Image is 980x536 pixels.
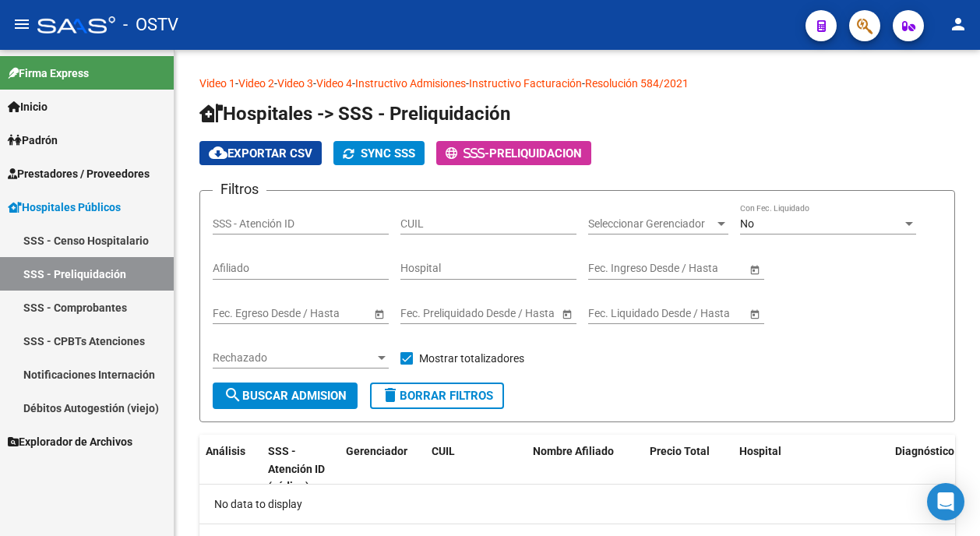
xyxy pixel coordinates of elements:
span: Padrón [8,132,58,149]
h3: Filtros [213,178,266,200]
a: Video 2 [238,77,274,90]
span: SSS - Atención ID (código) [268,445,325,493]
datatable-header-cell: Precio Total [643,435,733,503]
span: Buscar admision [224,389,347,403]
span: Análisis [206,445,245,457]
mat-icon: search [224,386,242,404]
input: Fecha inicio [213,307,270,320]
button: Borrar Filtros [370,383,504,409]
span: Explorador de Archivos [8,433,132,450]
button: Open calendar [371,305,387,322]
button: -PRELIQUIDACION [436,141,591,165]
span: Borrar Filtros [381,389,493,403]
datatable-header-cell: Análisis [199,435,262,503]
span: Mostrar totalizadores [419,349,524,368]
input: Fecha inicio [400,307,457,320]
span: Prestadores / Proveedores [8,165,150,182]
button: Exportar CSV [199,141,322,165]
span: - OSTV [123,8,178,42]
button: Open calendar [746,261,763,277]
span: Exportar CSV [209,146,312,160]
mat-icon: cloud_download [209,143,227,162]
span: CUIL [432,445,455,457]
span: Firma Express [8,65,89,82]
a: Instructivo Facturación [469,77,582,90]
input: Fecha inicio [588,262,645,275]
button: Open calendar [559,305,575,322]
datatable-header-cell: Gerenciador [340,435,425,503]
datatable-header-cell: Nombre Afiliado [527,435,643,503]
span: No [740,217,754,230]
a: Video 1 [199,77,235,90]
button: SYNC SSS [333,141,425,165]
p: - - - - - - [199,75,955,92]
span: PRELIQUIDACION [489,146,582,160]
span: Gerenciador [346,445,407,457]
span: Hospital [739,445,781,457]
span: Inicio [8,98,48,115]
mat-icon: menu [12,15,31,33]
div: Open Intercom Messenger [927,483,964,520]
span: SYNC SSS [361,146,415,160]
a: Video 3 [277,77,313,90]
span: - [446,146,489,160]
span: Hospitales -> SSS - Preliquidación [199,103,510,125]
span: Nombre Afiliado [533,445,614,457]
span: Rechazado [213,351,375,365]
datatable-header-cell: Hospital [733,435,889,503]
button: Open calendar [746,305,763,322]
input: Fecha fin [283,307,359,320]
a: Instructivo Admisiones [355,77,466,90]
div: No data to display [199,485,955,524]
button: Buscar admision [213,383,358,409]
span: Seleccionar Gerenciador [588,217,714,231]
span: Hospitales Públicos [8,199,121,216]
datatable-header-cell: CUIL [425,435,527,503]
span: Diagnóstico [895,445,954,457]
input: Fecha fin [658,307,735,320]
datatable-header-cell: SSS - Atención ID (código) [262,435,340,503]
mat-icon: delete [381,386,400,404]
input: Fecha fin [471,307,547,320]
input: Fecha inicio [588,307,645,320]
a: Video 4 [316,77,352,90]
mat-icon: person [949,15,968,33]
a: Resolución 584/2021 [585,77,689,90]
span: Precio Total [650,445,710,457]
input: Fecha fin [658,262,735,275]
